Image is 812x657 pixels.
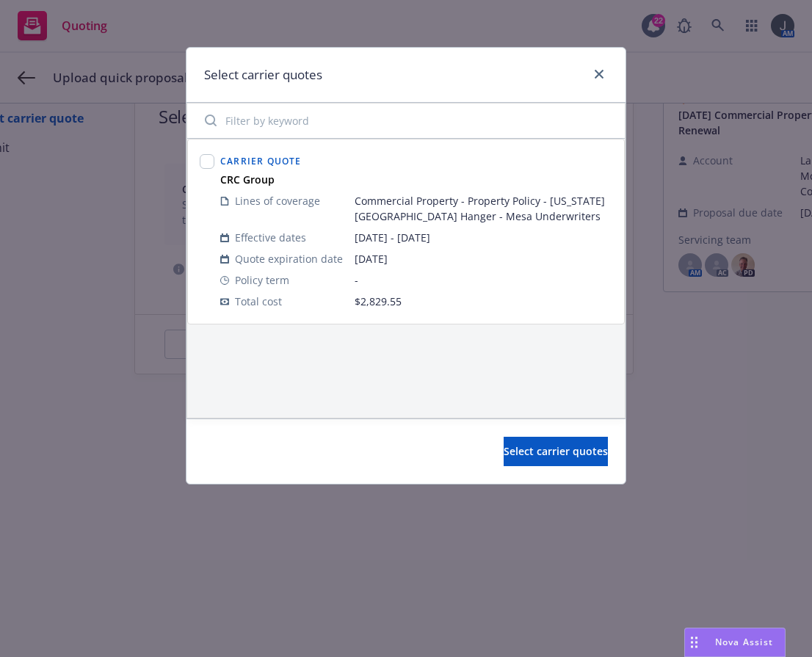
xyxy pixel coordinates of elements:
span: [DATE] [355,251,612,266]
span: Total cost [235,294,282,309]
span: Select carrier quotes [504,444,608,458]
span: Lines of coverage [235,193,320,208]
a: close [590,65,608,83]
h1: Select carrier quotes [204,65,322,84]
span: $2,829.55 [355,294,402,308]
button: Select carrier quotes [504,437,608,466]
input: Filter by keyword [196,106,616,135]
span: Carrier Quote [220,155,302,167]
span: Quote expiration date [235,251,343,266]
strong: CRC Group [220,173,275,186]
span: Nova Assist [715,636,773,648]
span: - [355,272,612,288]
span: Effective dates [235,230,306,245]
span: Policy term [235,272,289,288]
button: Nova Assist [684,628,786,657]
div: Drag to move [685,628,703,656]
span: [DATE] - [DATE] [355,230,612,245]
span: Commercial Property - Property Policy - [US_STATE][GEOGRAPHIC_DATA] Hanger - Mesa Underwriters [355,193,612,224]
